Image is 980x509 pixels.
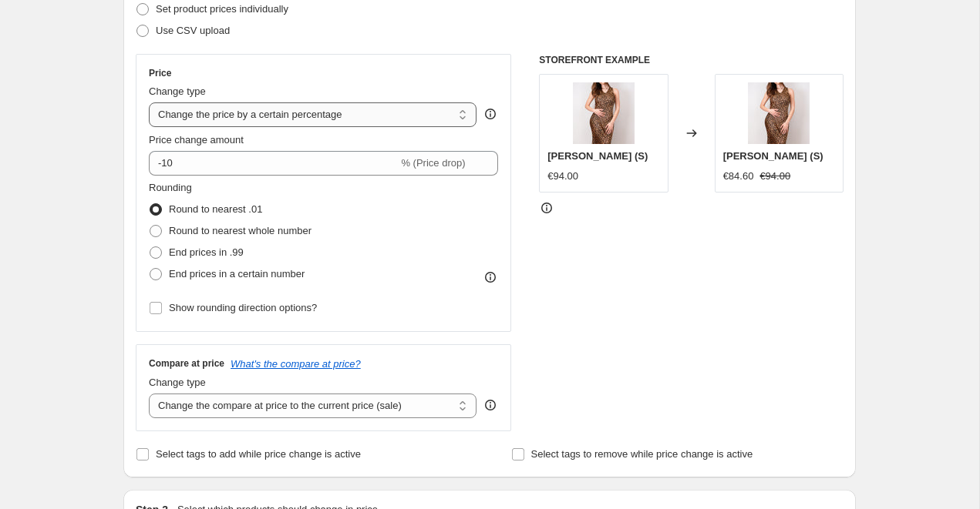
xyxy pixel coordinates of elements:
span: End prices in a certain number [169,268,305,280]
span: Round to nearest .01 [169,203,262,215]
span: % (Price drop) [401,157,465,169]
span: End prices in .99 [169,246,244,258]
img: DSC7799_80x.jpg [573,82,635,144]
strike: €94.00 [759,169,790,184]
span: Set product prices individually [156,3,288,15]
h6: STOREFRONT EXAMPLE [539,54,844,66]
span: Use CSV upload [156,25,230,36]
span: Select tags to add while price change is active [156,448,361,460]
div: €94.00 [547,169,578,184]
div: help [483,397,498,413]
span: [PERSON_NAME] (S) [723,150,823,162]
span: Select tags to remove while price change is active [531,448,753,460]
h3: Price [149,67,171,79]
span: Change type [149,85,206,97]
span: Rounding [149,182,192,193]
span: Change type [149,377,206,388]
h3: Compare at price [149,357,224,370]
div: €84.60 [723,169,754,184]
button: What's the compare at price? [231,358,361,370]
span: Round to nearest whole number [169,225,312,236]
img: DSC7799_80x.jpg [748,82,810,144]
span: Price change amount [149,134,244,146]
span: Show rounding direction options? [169,302,317,313]
input: -15 [149,151,398,176]
div: help [483,106,498,122]
span: [PERSON_NAME] (S) [547,150,648,162]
